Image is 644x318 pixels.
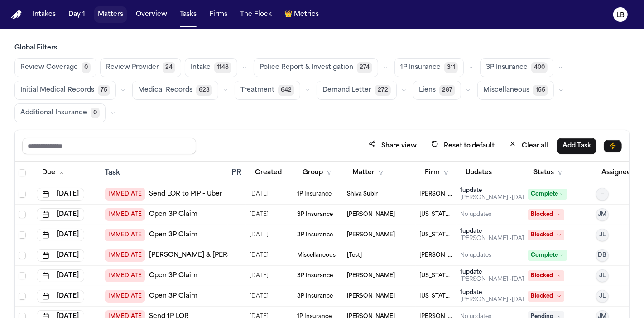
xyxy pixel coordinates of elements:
span: Review Coverage [20,63,78,72]
span: 0 [91,108,100,118]
button: 3P Insurance400 [480,58,553,77]
button: Initial Medical Records75 [14,81,116,100]
span: Review Provider [106,63,159,72]
span: 642 [278,85,294,96]
button: Clear all [504,137,553,154]
button: Immediate Task [604,140,622,152]
img: Finch Logo [11,10,22,19]
span: Initial Medical Records [20,86,94,95]
span: Additional Insurance [20,108,87,117]
span: 311 [444,62,458,73]
button: Intakes [29,6,59,23]
span: Miscellaneous [483,86,529,95]
span: Liens [419,86,436,95]
button: The Flock [236,6,275,23]
button: Review Provider24 [100,58,181,77]
span: 1148 [214,62,231,73]
span: Treatment [240,86,274,95]
span: Intake [191,63,211,72]
span: Police Report & Investigation [260,63,353,72]
span: 400 [531,62,548,73]
button: Share view [363,137,422,154]
button: Overview [132,6,171,23]
span: 287 [439,85,455,96]
button: Reset to default [426,137,500,154]
button: 1P Insurance311 [394,58,464,77]
span: 3P Insurance [486,63,528,72]
button: crownMetrics [281,6,322,23]
span: 274 [357,62,372,73]
a: Home [11,10,22,19]
span: 623 [196,85,212,96]
button: Treatment642 [235,81,300,100]
button: Police Report & Investigation274 [254,58,378,77]
button: Tasks [176,6,200,23]
span: 75 [98,85,110,96]
button: Firms [206,6,231,23]
span: 0 [82,62,91,73]
button: Liens287 [413,81,461,100]
button: Additional Insurance0 [14,103,106,122]
h3: Global Filters [14,44,630,53]
span: 1P Insurance [400,63,441,72]
button: Intake1148 [185,58,237,77]
span: 24 [163,62,175,73]
span: Demand Letter [322,86,371,95]
span: 272 [375,85,391,96]
button: Add Task [557,138,596,154]
button: Medical Records623 [132,81,218,100]
button: Demand Letter272 [317,81,397,100]
span: 155 [533,85,548,96]
button: Miscellaneous155 [477,81,554,100]
button: Matters [94,6,127,23]
span: Medical Records [138,86,192,95]
button: Review Coverage0 [14,58,96,77]
button: Day 1 [65,6,89,23]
